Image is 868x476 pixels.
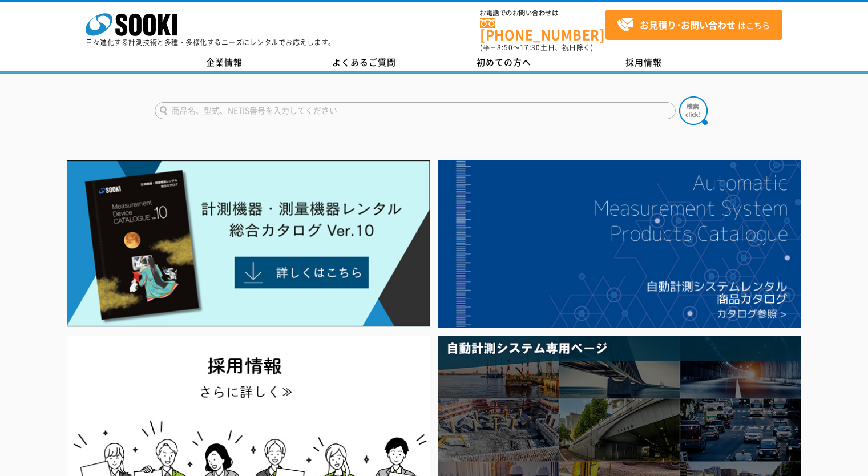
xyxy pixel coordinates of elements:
span: (平日 ～ 土日、祝日除く) [480,42,593,53]
span: はこちら [617,17,770,34]
img: btn_search.png [679,96,708,125]
strong: お見積り･お問い合わせ [640,18,736,31]
img: Catalog Ver10 [67,160,430,327]
a: 採用情報 [574,54,714,71]
span: お電話でのお問い合わせは [480,10,605,17]
img: 自動計測システムカタログ [438,160,801,328]
a: 企業情報 [155,54,294,71]
a: よくあるご質問 [294,54,434,71]
a: お見積り･お問い合わせはこちら [605,10,782,40]
a: 初めての方へ [434,54,574,71]
input: 商品名、型式、NETIS番号を入力してください [155,102,676,119]
span: 17:30 [520,42,540,53]
p: 日々進化する計測技術と多種・多様化するニーズにレンタルでお応えします。 [86,39,336,46]
span: 初めての方へ [477,56,531,68]
a: [PHONE_NUMBER] [480,18,605,41]
span: 8:50 [497,42,513,53]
